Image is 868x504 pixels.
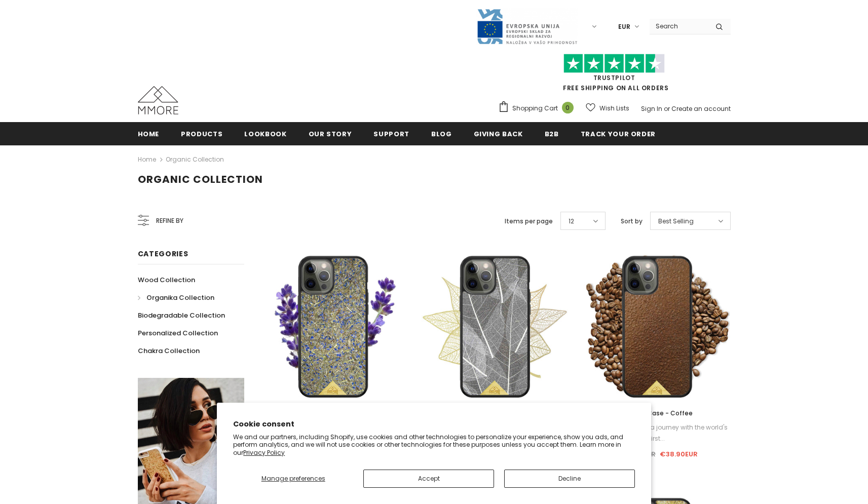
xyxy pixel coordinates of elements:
a: Chakra Collection [138,342,200,360]
span: 0 [562,102,574,113]
span: Chakra Collection [138,346,200,356]
h2: Cookie consent [233,419,635,430]
span: Refine by [156,215,183,226]
span: Manage preferences [261,474,325,483]
a: Our Story [309,122,352,145]
a: Organic Case - Coffee [583,408,730,419]
a: Personalized Collection [138,324,218,342]
span: EUR [618,22,630,32]
a: Home [138,153,156,166]
span: or [664,104,670,113]
label: Sort by [621,216,643,226]
span: Our Story [309,129,352,139]
a: support [373,122,409,145]
a: Organic Collection [166,155,224,164]
img: MMORE Cases [138,86,178,114]
a: Home [138,122,160,145]
a: Trustpilot [593,73,635,82]
span: Shopping Cart [512,103,558,113]
a: Wood Collection [138,271,195,289]
input: Search Site [650,19,708,33]
span: Categories [138,249,188,259]
a: Wish Lists [586,99,629,117]
button: Accept [363,470,494,488]
span: FREE SHIPPING ON ALL ORDERS [498,58,731,92]
button: Decline [504,470,635,488]
span: support [373,129,409,139]
a: Javni Razpis [476,22,578,30]
a: Lookbook [244,122,286,145]
span: Organic Collection [138,172,263,186]
p: We and our partners, including Shopify, use cookies and other technologies to personalize your ex... [233,433,635,457]
span: €38.90EUR [660,449,698,459]
button: Manage preferences [233,470,353,488]
a: Products [181,122,222,145]
span: €44.90EUR [616,449,656,459]
a: Track your order [581,122,656,145]
span: Organika Collection [146,293,214,302]
img: Trust Pilot Stars [563,54,665,73]
span: Blog [431,129,452,139]
a: Create an account [671,104,731,113]
label: Items per page [505,216,553,226]
span: B2B [545,129,559,139]
span: Wood Collection [138,275,195,285]
a: Sign In [641,104,662,113]
span: Best Selling [658,216,694,226]
span: 12 [569,216,574,226]
span: Wish Lists [599,103,629,113]
a: Shopping Cart 0 [498,101,579,116]
div: Take your senses on a journey with the world's first... [583,422,730,444]
a: Biodegradable Collection [138,306,225,324]
span: Products [181,129,222,139]
span: Giving back [474,129,523,139]
a: B2B [545,122,559,145]
a: Giving back [474,122,523,145]
a: Privacy Policy [243,448,285,457]
span: Lookbook [244,129,286,139]
span: Personalized Collection [138,328,218,338]
span: Home [138,129,160,139]
span: Track your order [581,129,656,139]
a: Blog [431,122,452,145]
span: Biodegradable Collection [138,311,225,320]
span: Organic Case - Coffee [621,409,693,417]
a: Organika Collection [138,289,214,306]
img: Javni Razpis [476,8,578,45]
